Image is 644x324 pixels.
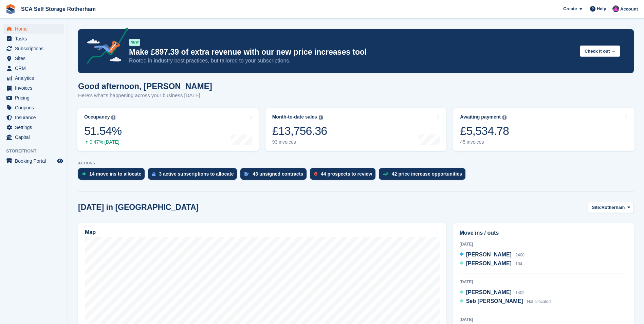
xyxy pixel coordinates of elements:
span: Sites [15,54,56,63]
span: Rotherham [602,204,625,211]
span: CRM [15,64,56,73]
a: Awaiting payment £5,534.78 45 invoices [453,108,634,151]
a: 42 price increase opportunities [379,168,469,183]
span: Insurance [15,113,56,122]
div: [DATE] [460,241,627,247]
a: 43 unsigned contracts [240,168,310,183]
div: 42 price increase opportunities [392,171,462,177]
a: Occupancy 51.54% 0.47% [DATE] [77,108,259,151]
img: move_ins_to_allocate_icon-fdf77a2bb77ea45bf5b3d319d69a93e2d87916cf1d5bf7949dd705db3b84f3ca.svg [82,172,86,176]
a: menu [3,132,64,142]
span: Analytics [15,73,56,83]
div: Occupancy [84,114,110,120]
img: Bethany Bloodworth [612,5,619,12]
div: 14 move ins to allocate [89,171,141,177]
a: Preview store [56,157,64,165]
a: SCA Self Storage Rotherham [18,3,98,15]
span: Coupons [15,103,56,112]
a: menu [3,113,64,122]
span: Seb [PERSON_NAME] [466,298,523,304]
span: Pricing [15,93,56,103]
span: Booking Portal [15,156,56,166]
span: Account [620,6,638,13]
img: price_increase_opportunities-93ffe204e8149a01c8c9dc8f82e8f89637d9d84a8eef4429ea346261dce0b2c0.svg [383,173,388,176]
span: [PERSON_NAME] [466,252,512,257]
a: menu [3,156,64,166]
span: Invoices [15,83,56,93]
div: 51.54% [84,124,122,138]
div: 43 unsigned contracts [253,171,303,177]
div: NEW [129,39,140,46]
span: [PERSON_NAME] [466,289,512,295]
img: icon-info-grey-7440780725fd019a000dd9b08b2336e03edf1995a4989e88bcd33f0948082b44.svg [502,115,507,120]
div: Awaiting payment [460,114,501,120]
span: [PERSON_NAME] [466,260,512,266]
a: Seb [PERSON_NAME] Not allocated [460,297,551,306]
span: Subscriptions [15,44,56,53]
p: Here's what's happening across your business [DATE] [78,92,212,100]
div: £13,756.36 [272,124,327,138]
a: menu [3,24,64,34]
a: menu [3,73,64,83]
span: Settings [15,123,56,132]
img: active_subscription_to_allocate_icon-d502201f5373d7db506a760aba3b589e785aa758c864c3986d89f69b8ff3... [152,172,155,176]
span: 104 [515,262,522,266]
a: menu [3,44,64,53]
a: menu [3,54,64,63]
h1: Good afternoon, [PERSON_NAME] [78,82,212,91]
a: 44 prospects to review [310,168,379,183]
a: Month-to-date sales £13,756.36 93 invoices [265,108,447,151]
h2: Move ins / outs [460,229,627,237]
img: stora-icon-8386f47178a22dfd0bd8f6a31ec36ba5ce8667c1dd55bd0f319d3a0aa187defe.svg [5,4,16,14]
a: menu [3,93,64,103]
a: [PERSON_NAME] 104 [460,259,522,268]
a: menu [3,83,64,93]
span: Tasks [15,34,56,43]
img: icon-info-grey-7440780725fd019a000dd9b08b2336e03edf1995a4989e88bcd33f0948082b44.svg [111,115,115,120]
div: £5,534.78 [460,124,509,138]
span: Storefront [6,148,68,155]
span: Create [563,5,577,12]
span: Help [597,5,606,12]
div: 3 active subscriptions to allocate [159,171,234,177]
div: 45 invoices [460,139,509,145]
div: Month-to-date sales [272,114,317,120]
h2: Map [85,229,96,235]
span: Home [15,24,56,34]
span: Capital [15,132,56,142]
div: [DATE] [460,279,627,285]
div: 0.47% [DATE] [84,139,122,145]
span: Site: [592,204,601,211]
button: Site: Rotherham [588,202,634,213]
span: 1402 [515,290,525,295]
h2: [DATE] in [GEOGRAPHIC_DATA] [78,203,199,212]
img: icon-info-grey-7440780725fd019a000dd9b08b2336e03edf1995a4989e88bcd33f0948082b44.svg [319,115,323,120]
p: Rooted in industry best practices, but tailored to your subscriptions. [129,57,574,65]
div: 44 prospects to review [321,171,372,177]
a: menu [3,34,64,43]
a: 3 active subscriptions to allocate [148,168,240,183]
span: Not allocated [527,299,551,304]
div: 93 invoices [272,139,327,145]
a: [PERSON_NAME] 2400 [460,251,525,259]
button: Check it out → [580,46,620,57]
a: 14 move ins to allocate [78,168,148,183]
span: 2400 [515,253,525,257]
p: ACTIONS [78,161,634,165]
img: contract_signature_icon-13c848040528278c33f63329250d36e43548de30e8caae1d1a13099fd9432cc5.svg [244,172,249,176]
img: prospect-51fa495bee0391a8d652442698ab0144808aea92771e9ea1ae160a38d050c398.svg [314,172,317,176]
div: [DATE] [460,317,627,323]
img: price-adjustments-announcement-icon-8257ccfd72463d97f412b2fc003d46551f7dbcb40ab6d574587a9cd5c0d94... [81,28,129,66]
a: menu [3,103,64,112]
p: Make £897.39 of extra revenue with our new price increases tool [129,47,574,57]
a: [PERSON_NAME] 1402 [460,288,525,297]
a: menu [3,64,64,73]
a: menu [3,123,64,132]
